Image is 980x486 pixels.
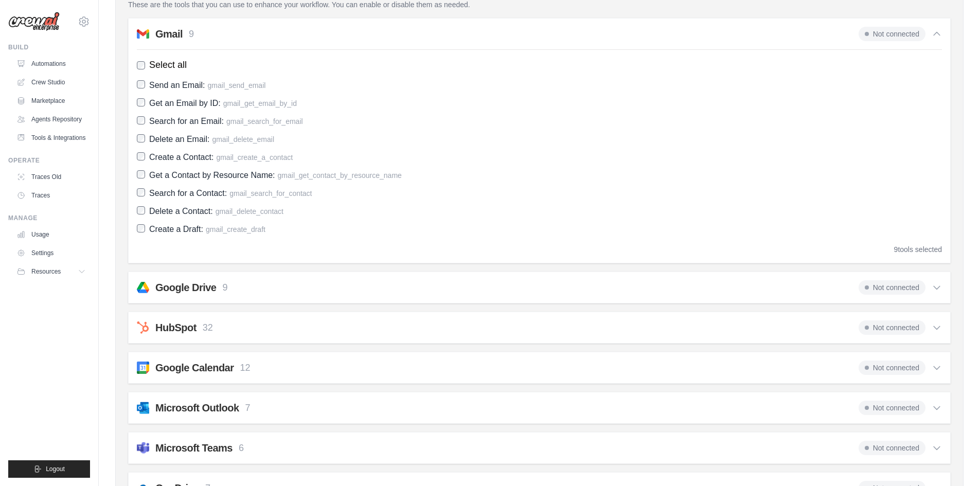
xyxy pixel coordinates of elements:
span: Get an Email by ID: [149,99,221,107]
input: Get a Contact by Resource Name: gmail_get_contact_by_resource_name [137,170,145,178]
span: Not connected [859,320,925,335]
p: 12 [240,361,251,375]
h2: Google Drive [155,280,216,295]
input: Send an Email: gmail_send_email [137,80,145,88]
h2: Microsoft Teams [155,441,233,455]
span: 9 [894,245,898,254]
span: gmail_delete_email [212,135,274,143]
input: Delete a Contact: gmail_delete_contact [137,206,145,214]
span: Search for an Email: [149,117,224,125]
span: Delete an Email: [149,135,209,143]
p: 9 [222,281,227,295]
p: 7 [245,401,251,415]
span: gmail_create_draft [206,225,265,233]
div: Operate [8,156,90,165]
p: 32 [203,321,213,335]
img: microsoftTeams.svg [137,442,149,454]
p: 9 [189,27,194,41]
input: Search for an Email: gmail_search_for_email [137,116,145,124]
h2: Google Calendar [155,361,234,375]
span: Send an Email: [149,81,205,89]
span: Get a Contact by Resource Name: [149,171,275,179]
input: Search for a Contact: gmail_search_for_contact [137,188,145,196]
span: Not connected [859,441,925,455]
span: Not connected [859,361,925,375]
a: Tools & Integrations [12,130,90,146]
img: googleCalendar.svg [137,362,149,374]
a: Traces Old [12,169,90,185]
div: Build [8,43,90,51]
img: googledrive.svg [137,281,149,294]
span: Search for a Contact: [149,189,227,197]
span: Logout [46,465,65,473]
span: gmail_delete_contact [216,207,283,215]
a: Traces [12,187,90,204]
a: Crew Studio [12,74,90,91]
img: Logo [8,12,60,31]
span: Not connected [859,401,925,415]
span: Create a Contact: [149,153,213,161]
span: gmail_get_contact_by_resource_name [278,171,402,179]
span: gmail_search_for_contact [229,189,312,197]
span: Create a Draft: [149,225,203,233]
p: 6 [239,441,244,455]
img: outlook.svg [137,402,149,414]
img: hubspot.svg [137,321,149,334]
h2: HubSpot [155,320,197,335]
a: Usage [12,226,90,243]
span: Not connected [859,280,925,295]
span: Resources [31,267,61,276]
iframe: Chat Widget [929,437,980,486]
button: Resources [12,263,90,280]
input: Get an Email by ID: gmail_get_email_by_id [137,98,145,106]
input: Create a Draft: gmail_create_draft [137,224,145,232]
input: Select all [137,61,145,69]
button: Logout [8,460,90,478]
span: Not connected [859,27,925,41]
a: Settings [12,245,90,261]
span: gmail_send_email [208,81,266,89]
span: gmail_create_a_contact [216,153,293,161]
h2: Microsoft Outlook [155,401,239,415]
img: gmail.svg [137,28,149,40]
input: Delete an Email: gmail_delete_email [137,134,145,142]
span: gmail_get_email_by_id [223,99,297,107]
span: gmail_search_for_email [226,117,303,125]
span: Select all [149,58,187,72]
input: Create a Contact: gmail_create_a_contact [137,152,145,160]
a: Agents Repository [12,111,90,128]
a: Automations [12,56,90,72]
div: Manage [8,214,90,222]
div: tools selected [894,244,942,255]
a: Marketplace [12,93,90,109]
span: Delete a Contact: [149,207,213,215]
h2: Gmail [155,27,183,41]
